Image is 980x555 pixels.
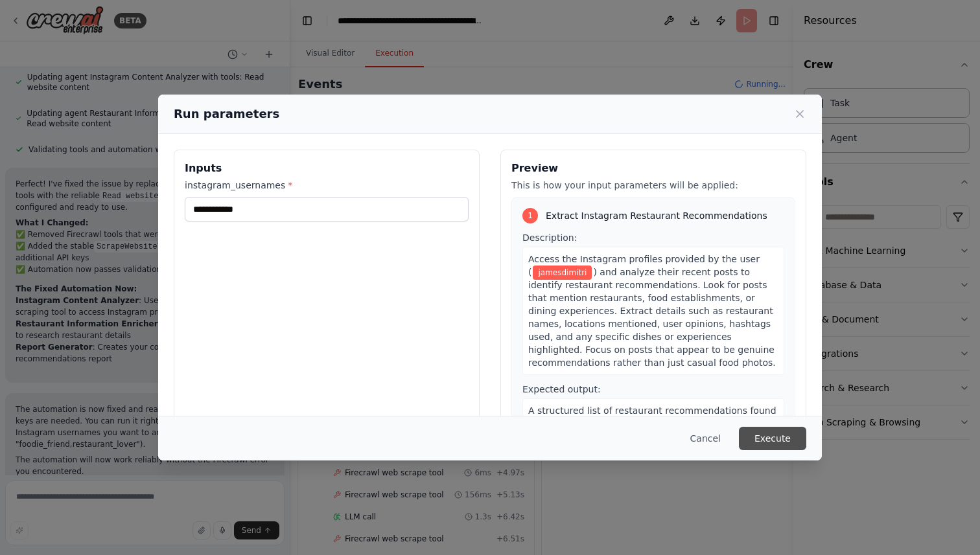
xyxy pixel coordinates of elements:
h3: Inputs [185,161,469,176]
h3: Preview [511,161,795,176]
h2: Run parameters [174,105,279,123]
label: instagram_usernames [185,179,469,192]
span: ) and analyze their recent posts to identify restaurant recommendations. Look for posts that ment... [528,267,776,368]
span: Access the Instagram profiles provided by the user ( [528,254,760,277]
button: Cancel [680,427,731,450]
span: A structured list of restaurant recommendations found in Instagram posts, including restaurant na... [528,405,776,468]
span: Expected output: [522,384,601,394]
p: This is how your input parameters will be applied: [511,179,795,192]
span: Description: [522,232,577,243]
span: Variable: instagram_usernames [533,266,592,280]
div: 1 [522,208,538,223]
span: Extract Instagram Restaurant Recommendations [546,209,767,222]
button: Execute [739,427,806,450]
